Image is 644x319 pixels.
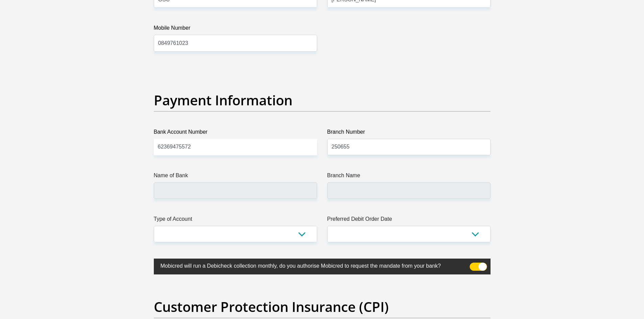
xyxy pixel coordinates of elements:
label: Name of Bank [154,171,317,182]
label: Bank Account Number [154,128,317,139]
label: Preferred Debit Order Date [327,215,491,226]
label: Branch Name [327,171,491,182]
input: Branch Number [327,139,491,155]
label: Type of Account [154,215,317,226]
h2: Customer Protection Insurance (CPI) [154,299,491,315]
input: Bank Account Number [154,139,317,155]
input: Branch Name [327,182,491,199]
input: Mobile Number [154,35,317,51]
label: Mobicred will run a Debicheck collection monthly, do you authorise Mobicred to request the mandat... [154,259,457,272]
h2: Payment Information [154,92,491,108]
input: Name of Bank [154,182,317,199]
label: Branch Number [327,128,491,139]
label: Mobile Number [154,24,317,35]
